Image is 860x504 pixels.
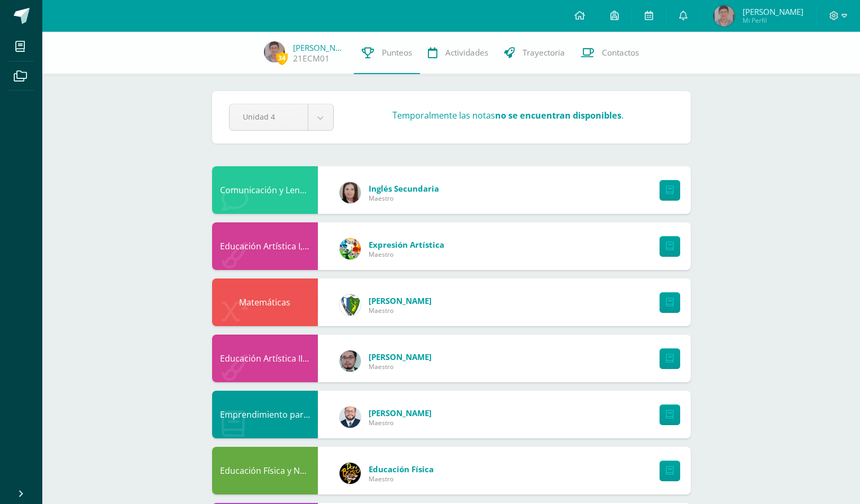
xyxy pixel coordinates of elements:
[369,295,432,306] span: [PERSON_NAME]
[369,239,444,250] span: Expresión Artística
[340,350,361,372] img: 5fac68162d5e1b6fbd390a6ac50e103d.png
[369,418,432,427] span: Maestro
[212,166,318,214] div: Comunicación y Lenguaje, Idioma Extranjero Inglés
[212,335,318,382] div: Educación Artística II, Artes Plásticas
[340,238,361,259] img: 159e24a6ecedfdf8f489544946a573f0.png
[276,51,288,65] span: 34
[212,447,318,494] div: Educación Física y Natación
[369,352,432,362] span: [PERSON_NAME]
[369,464,434,474] span: Educación Física
[340,407,361,428] img: eaa624bfc361f5d4e8a554d75d1a3cf6.png
[212,278,318,326] div: Matemáticas
[369,250,444,259] span: Maestro
[369,362,432,371] span: Maestro
[340,463,361,484] img: eda3c0d1caa5ac1a520cf0290d7c6ae4.png
[243,104,295,129] span: Unidad 4
[369,408,432,418] span: [PERSON_NAME]
[340,294,361,316] img: d7d6d148f6dec277cbaab50fee73caa7.png
[713,5,735,26] img: 9ccb69e3c28bfc63e59a54b2b2b28f1c.png
[354,32,420,74] a: Punteos
[496,32,573,74] a: Trayectoria
[382,47,412,58] span: Punteos
[602,47,639,58] span: Contactos
[230,104,333,130] a: Unidad 4
[743,16,803,25] span: Mi Perfil
[264,41,285,62] img: 9ccb69e3c28bfc63e59a54b2b2b28f1c.png
[369,306,432,315] span: Maestro
[420,32,496,74] a: Actividades
[340,182,361,203] img: 8af0450cf43d44e38c4a1497329761f3.png
[369,474,434,483] span: Maestro
[369,183,439,194] span: Inglés Secundaria
[369,194,439,203] span: Maestro
[523,47,565,58] span: Trayectoria
[495,110,621,121] strong: no se encuentran disponibles
[445,47,488,58] span: Actividades
[212,391,318,438] div: Emprendimiento para la Productividad
[293,53,330,64] a: 21ECM01
[573,32,647,74] a: Contactos
[743,6,803,17] span: [PERSON_NAME]
[212,222,318,270] div: Educación Artística I, Música y Danza
[293,42,346,53] a: [PERSON_NAME]
[392,110,624,121] h3: Temporalmente las notas .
